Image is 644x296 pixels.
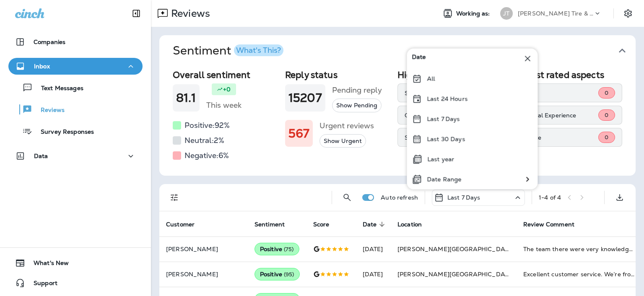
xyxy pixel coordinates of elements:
[34,39,65,45] p: Companies
[32,106,65,114] p: Reviews
[173,44,283,58] h1: Sentiment
[313,221,340,228] span: Score
[447,194,480,201] p: Last 7 Days
[25,260,69,270] span: What's New
[33,85,83,93] p: Text Messages
[539,194,561,201] div: 1 - 4 of 4
[223,85,231,93] p: +0
[166,189,183,206] button: Filters
[234,44,283,56] button: What's This?
[427,136,465,143] p: Last 30 Days
[254,243,299,255] div: Positive
[168,7,210,20] p: Reviews
[184,119,230,132] h5: Positive: 92 %
[254,221,296,228] span: Sentiment
[397,70,506,80] h2: Highest rated aspects
[611,189,628,206] button: Export as CSV
[8,79,143,96] button: Text Messages
[206,99,241,112] h5: This week
[356,262,391,287] td: [DATE]
[166,221,195,228] span: Customer
[381,194,418,201] p: Auto refresh
[523,245,636,253] div: The team there were very knowledgeable and friendly.
[166,221,205,228] span: Customer
[254,221,285,228] span: Sentiment
[605,112,608,119] span: 0
[523,221,585,228] span: Review Comment
[363,221,388,228] span: Date
[236,47,281,54] div: What's This?
[166,35,642,66] button: SentimentWhat's This?
[184,134,224,147] h5: Neutral: 2 %
[32,128,94,136] p: Survey Responses
[397,221,433,228] span: Location
[173,70,278,80] h2: Overall sentiment
[397,221,422,228] span: Location
[284,246,294,253] span: ( 75 )
[520,90,598,96] p: Staff
[285,70,391,80] h2: Reply status
[254,268,300,280] div: Positive
[159,66,636,176] div: SentimentWhat's This?
[176,91,196,105] h1: 81.1
[8,275,143,291] button: Support
[427,75,435,82] p: All
[288,91,322,105] h1: 15207
[518,10,593,17] p: [PERSON_NAME] Tire & Auto
[405,90,479,96] p: Staff
[339,189,356,206] button: Search Reviews
[456,10,492,17] span: Working as:
[319,134,366,148] button: Show Urgent
[34,63,50,70] p: Inbox
[284,271,294,278] span: ( 95 )
[523,270,636,278] div: Excellent customer service. We’re from out of town and just popped in on a Friday at 3:00pm with ...
[34,153,48,159] p: Data
[166,246,241,252] p: [PERSON_NAME]
[8,34,143,50] button: Companies
[125,5,148,22] button: Collapse Sidebar
[513,70,622,80] h2: Lowest rated aspects
[520,134,598,141] p: Service
[8,58,143,75] button: Inbox
[332,99,382,112] button: Show Pending
[313,221,330,228] span: Score
[605,89,608,96] span: 0
[621,6,636,21] button: Settings
[319,119,374,132] h5: Urgent reviews
[184,149,229,162] h5: Negative: 6 %
[427,156,454,163] p: Last year
[523,221,574,228] span: Review Comment
[397,245,514,253] span: [PERSON_NAME][GEOGRAPHIC_DATA]
[288,127,309,140] h1: 567
[427,116,460,122] p: Last 7 Days
[332,83,382,97] h5: Pending reply
[405,134,479,141] p: Service
[500,7,513,20] div: JT
[8,254,143,271] button: What's New
[8,148,143,164] button: Data
[356,236,391,262] td: [DATE]
[166,271,241,278] p: [PERSON_NAME]
[405,112,479,119] p: General Experience
[605,134,608,141] span: 0
[427,96,467,102] p: Last 24 Hours
[427,176,461,183] p: Date Range
[412,54,426,64] span: Date
[8,101,143,118] button: Reviews
[363,221,377,228] span: Date
[25,280,57,290] span: Support
[520,112,598,119] p: General Experience
[397,270,514,278] span: [PERSON_NAME][GEOGRAPHIC_DATA]
[8,122,143,140] button: Survey Responses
